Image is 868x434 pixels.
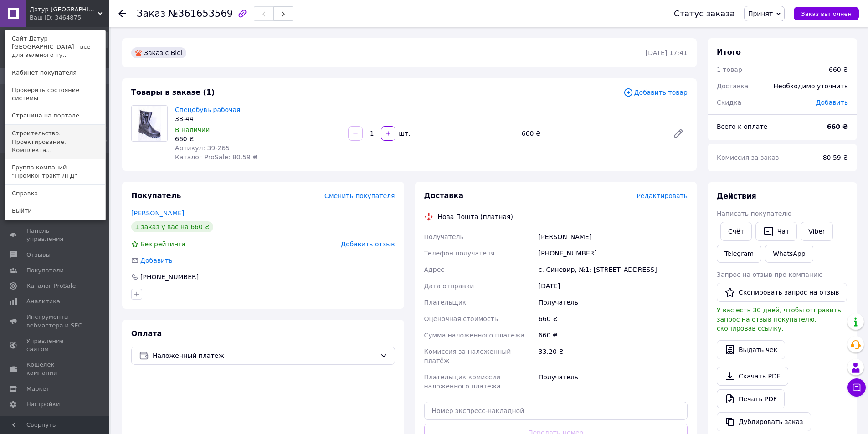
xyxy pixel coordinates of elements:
[30,5,98,14] span: Датур-Украина - все для зеленого туризма!
[140,240,185,248] span: Без рейтинга
[717,99,741,106] span: Скидка
[137,8,165,19] span: Заказ
[537,294,689,311] div: Получатель
[717,48,741,56] span: Итого
[537,245,689,261] div: [PHONE_NUMBER]
[175,106,240,113] a: Cпецобувь рабочая
[168,8,233,19] span: №361653569
[175,134,341,143] div: 660 ₴
[26,385,50,393] span: Маркет
[138,106,162,141] img: Cпецобувь рабочая
[5,159,105,184] a: Группа компаний "Промконтракт ЛТД"
[847,378,866,397] button: Чат с покупателем
[153,351,376,361] span: Наложенный платеж
[537,369,689,394] div: Получатель
[794,7,859,20] button: Заказ выполнен
[341,240,395,248] span: Добавить отзыв
[139,272,200,281] div: [PHONE_NUMBER]
[768,76,853,96] div: Необходимо уточнить
[717,210,791,217] span: Написать покупателю
[717,82,748,90] span: Доставка
[518,127,666,140] div: 660 ₴
[140,257,172,264] span: Добавить
[175,114,341,123] div: 38-44
[131,191,181,200] span: Покупатель
[424,282,474,290] span: Дата отправки
[717,412,811,431] button: Дублировать заказ
[5,82,105,107] a: Проверить состояние системы
[424,233,464,240] span: Получатель
[717,123,767,130] span: Всего к оплате
[5,107,105,124] a: Страница на портале
[30,14,68,22] div: Ваш ID: 3464875
[765,245,813,263] a: WhatsApp
[175,144,230,152] span: Артикул: 39-265
[5,185,105,202] a: Справка
[131,221,213,232] div: 1 заказ у вас на 660 ₴
[823,154,848,161] span: 80.59 ₴
[424,315,498,322] span: Оценочная стоимость
[827,123,848,130] b: 660 ₴
[26,282,76,290] span: Каталог ProSale
[717,192,756,200] span: Действия
[324,192,395,199] span: Сменить покупателя
[717,66,742,73] span: 1 товар
[637,192,688,199] span: Редактировать
[537,261,689,278] div: с. Синевир, №1: [STREET_ADDRESS]
[424,373,501,390] span: Плательщик комиссии наложенного платежа
[424,191,464,200] span: Доставка
[801,222,832,241] a: Viber
[131,88,215,97] span: Товары в заказе (1)
[26,297,60,306] span: Аналитика
[537,327,689,343] div: 660 ₴
[424,348,511,364] span: Комиссия за наложенный платёж
[717,283,847,302] button: Скопировать запрос на отзыв
[537,343,689,369] div: 33.20 ₴
[755,222,797,241] button: Чат
[5,202,105,220] a: Выйти
[5,64,105,82] a: Кабинет покупателя
[5,30,105,64] a: Сайт Датур-[GEOGRAPHIC_DATA] - все для зеленого ту...
[717,245,761,263] a: Telegram
[720,222,752,241] button: Cчёт
[717,154,779,161] span: Комиссия за заказ
[175,126,210,133] span: В наличии
[131,209,184,217] a: [PERSON_NAME]
[436,212,515,221] div: Нова Пошта (платная)
[816,99,848,106] span: Добавить
[424,299,467,306] span: Плательщик
[26,313,84,329] span: Инструменты вебмастера и SEO
[424,332,525,339] span: Сумма наложенного платежа
[26,361,84,377] span: Кошелек компании
[26,400,60,408] span: Настройки
[717,271,823,278] span: Запрос на отзыв про компанию
[717,367,788,386] a: Скачать PDF
[801,10,852,17] span: Заказ выполнен
[424,402,688,420] input: Номер экспресс-накладной
[669,124,688,143] a: Редактировать
[26,227,84,243] span: Панель управления
[396,129,411,138] div: шт.
[118,9,126,18] div: Вернуться назад
[646,49,688,56] time: [DATE] 17:41
[175,153,257,161] span: Каталог ProSale: 80.59 ₴
[424,250,495,257] span: Телефон получателя
[131,47,186,58] div: Заказ с Bigl
[623,87,688,97] span: Добавить товар
[537,229,689,245] div: [PERSON_NAME]
[674,9,735,18] div: Статус заказа
[26,251,51,259] span: Отзывы
[26,266,64,275] span: Покупатели
[26,337,84,353] span: Управление сайтом
[424,266,444,273] span: Адрес
[829,65,848,74] div: 660 ₴
[717,389,785,408] a: Печать PDF
[748,10,773,17] span: Принят
[537,311,689,327] div: 660 ₴
[717,340,785,359] button: Выдать чек
[131,329,162,338] span: Оплата
[5,125,105,159] a: Строительство. Проектирование. Комплекта...
[717,306,841,332] span: У вас есть 30 дней, чтобы отправить запрос на отзыв покупателю, скопировав ссылку.
[537,278,689,294] div: [DATE]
